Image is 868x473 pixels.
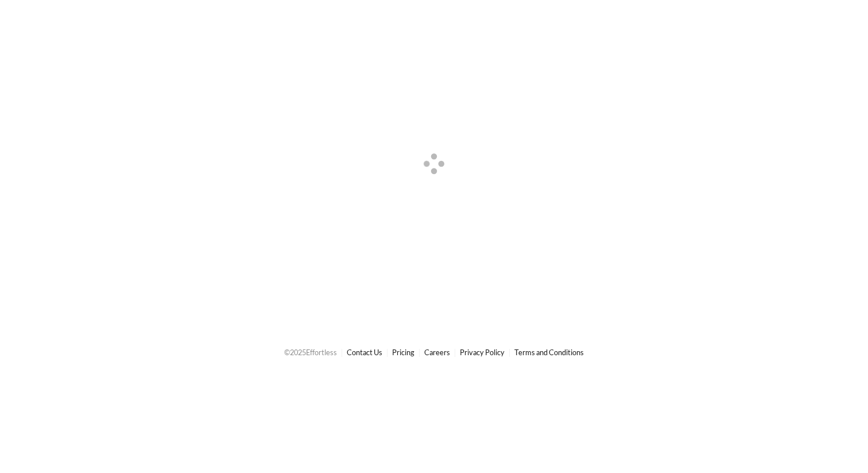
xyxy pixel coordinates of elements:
[284,348,337,357] span: © 2025 Effortless
[460,348,505,357] a: Privacy Policy
[392,348,414,357] a: Pricing
[424,348,450,357] a: Careers
[347,348,382,357] a: Contact Us
[514,348,584,357] a: Terms and Conditions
